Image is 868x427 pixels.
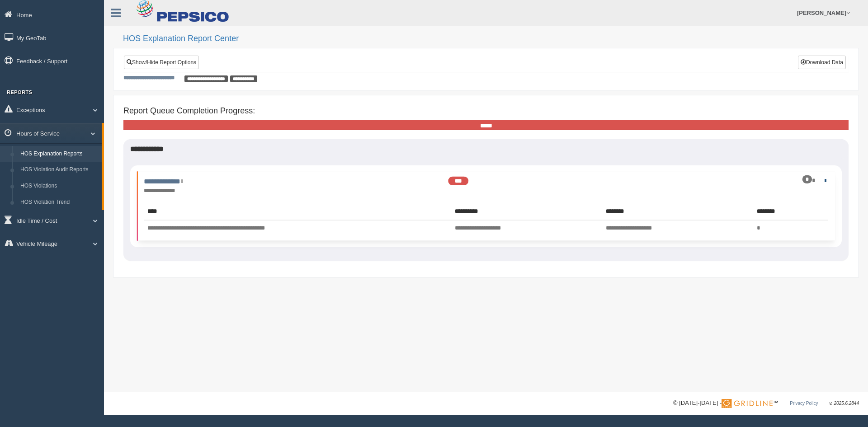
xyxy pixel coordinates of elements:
[16,162,102,178] a: HOS Violation Audit Reports
[722,399,773,408] img: Gridline
[16,178,102,194] a: HOS Violations
[123,107,849,116] h4: Report Queue Completion Progress:
[673,399,859,408] div: © [DATE]-[DATE] - ™
[16,194,102,211] a: HOS Violation Trend
[123,34,859,43] h2: HOS Explanation Report Center
[798,56,846,69] button: Download Data
[137,172,835,241] li: Expand
[124,56,199,69] a: Show/Hide Report Options
[790,401,818,406] a: Privacy Policy
[16,146,102,162] a: HOS Explanation Reports
[830,401,859,406] span: v. 2025.6.2844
